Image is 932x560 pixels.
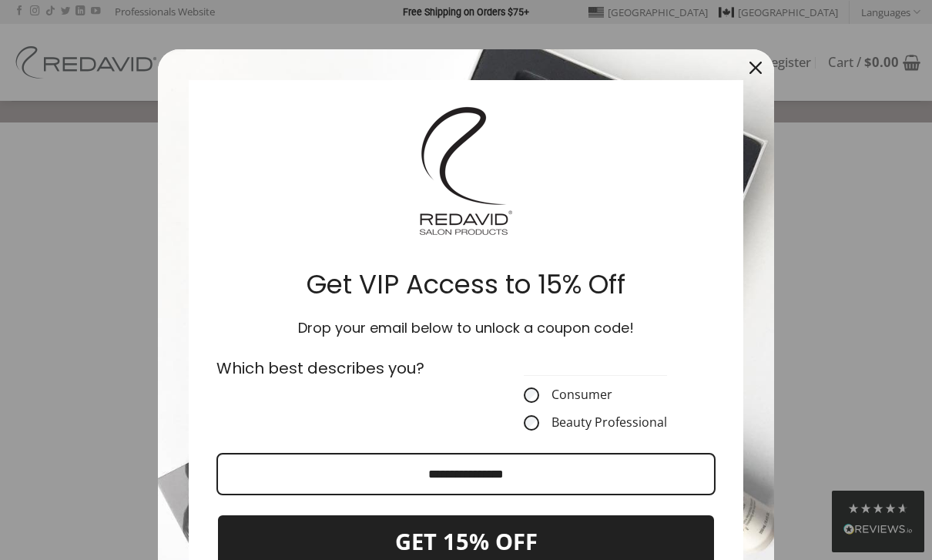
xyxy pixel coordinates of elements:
fieldset: CustomerType [524,357,667,431]
label: Consumer [524,387,667,403]
input: Email field [216,453,716,495]
h3: Drop your email below to unlock a coupon code! [213,320,719,337]
h2: Get VIP Access to 15% Off [213,268,719,301]
input: Beauty Professional [524,415,539,431]
button: Close [737,49,774,86]
p: Which best describes you? [216,357,457,380]
input: Consumer [524,387,539,403]
label: Beauty Professional [524,415,667,431]
svg: close icon [749,62,762,74]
